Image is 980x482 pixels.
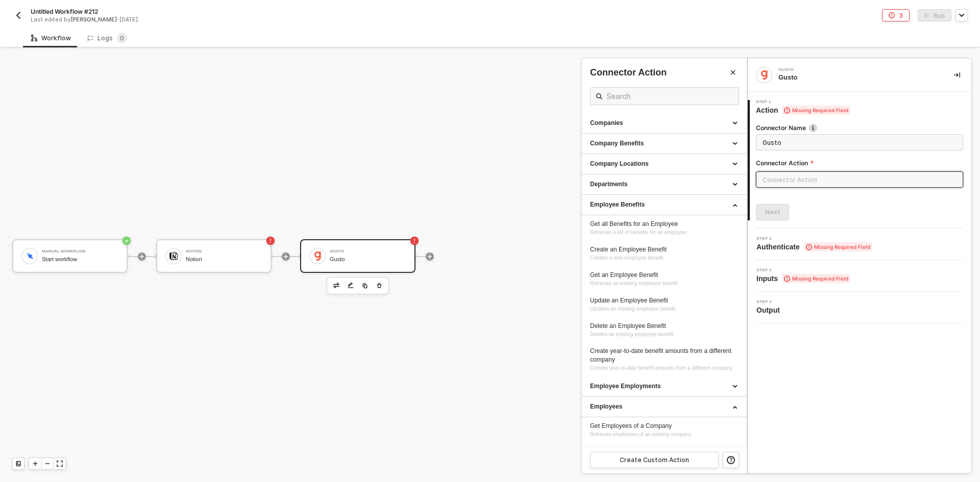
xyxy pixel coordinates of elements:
[70,16,117,23] span: [PERSON_NAME]
[590,332,673,337] span: Deletes an existing employee benefit
[756,237,872,241] span: Step 2
[590,347,739,364] div: Create year-to-date benefit amounts from a different company
[756,273,850,284] span: Inputs
[590,66,739,79] div: Connector Action
[590,220,739,229] div: Get all Benefits for an Employee
[14,11,22,19] img: back
[782,106,850,115] span: Missing Required Field
[756,305,784,315] span: Output
[727,66,739,79] button: Close
[590,322,739,331] div: Delete an Employee Benefit
[954,72,960,78] span: icon-collapse-right
[590,160,739,168] div: Company Locations
[12,9,24,21] button: back
[590,255,663,261] span: Creates a new employee benefit
[756,268,850,272] span: Step 3
[590,382,739,391] div: Employee Employments
[590,296,739,305] div: Update an Employee Benefit
[756,171,963,188] input: Connector Action
[117,33,127,43] sup: 0
[809,124,817,132] img: icon-info
[756,242,872,252] span: Authenticate
[590,422,739,430] div: Get Employees of a Company
[620,456,689,464] div: Create Custom Action
[44,461,51,467] span: icon-minus
[590,245,739,254] div: Create an Employee Benefit
[899,11,903,20] div: 3
[31,16,467,23] div: Last edited by - [DATE]
[756,105,850,115] span: Action
[57,461,63,467] span: icon-expand
[606,90,723,103] input: Search
[756,204,789,220] button: Next
[87,33,127,43] div: Logs
[590,402,739,411] div: Employees
[804,242,872,251] span: Missing Required Field
[590,432,691,437] span: Retrieves employees of an existing company
[590,271,739,280] div: Get an Employee Benefit
[756,123,963,132] label: Connector Name
[590,200,739,209] div: Employee Benefits
[590,230,687,235] span: Retrieves a list of benefits for an employee
[778,68,932,72] div: Gusto
[882,9,910,21] button: 3
[763,137,954,148] input: Enter description
[778,73,938,82] div: Gusto
[756,100,850,104] span: Step 1
[31,7,98,16] span: Untitled Workflow #212
[590,452,719,468] button: Create Custom Action
[782,274,850,283] span: Missing Required Field
[590,365,732,371] span: Creates year-to-date benefit amounts from a different company
[748,100,971,220] div: Step 1Action Missing Required FieldConnector Nameicon-infoConnector ActionNext
[590,281,678,286] span: Retrieves an existing employee benefit
[756,159,963,167] label: Connector Action
[31,34,71,42] div: Workflow
[32,461,38,467] span: icon-play
[590,139,739,148] div: Company Benefits
[889,12,895,18] span: icon-error-page
[918,9,951,21] button: activateRun
[590,119,739,128] div: Companies
[590,180,739,189] div: Departments
[759,70,769,80] img: integration-icon
[596,92,602,100] span: icon-search
[756,300,784,304] span: Step 4
[590,306,675,312] span: Updates an existing employee benefit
